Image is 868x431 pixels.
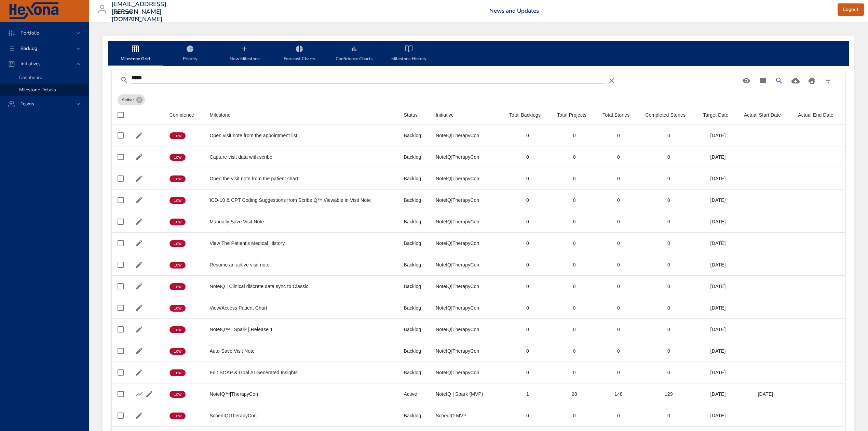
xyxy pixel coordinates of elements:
[167,45,213,63] span: Priority
[645,348,692,354] div: 0
[509,348,546,354] div: 0
[557,154,592,160] div: 0
[209,283,393,290] div: NoteIQ | Clinical discrete data sync to Classic
[131,73,603,83] input: Search
[15,45,43,52] span: Backlog
[436,261,498,268] div: NoteIQ|TherapyCon
[169,133,186,139] span: Low
[8,2,59,19] img: Hexona
[509,154,546,160] div: 0
[645,111,686,119] div: Sort
[112,70,845,92] div: Table Toolbar
[169,111,194,119] div: Confidence
[169,111,199,119] span: Confidence
[602,304,634,311] div: 0
[134,217,144,227] button: Edit Milestone Details
[108,41,849,66] div: milestone-tabs
[134,152,144,162] button: Edit Milestone Details
[645,132,692,139] div: 0
[111,7,141,18] div: Raintree
[436,111,454,119] div: Sort
[169,413,186,419] span: Low
[169,219,186,225] span: Low
[703,283,733,290] div: [DATE]
[209,261,393,268] div: Resume an active visit note
[134,130,144,141] button: Edit Milestone Details
[509,326,546,333] div: 0
[404,111,418,119] div: Status
[436,391,498,397] div: NoteIQ | Spark (MVP)
[602,175,634,182] div: 0
[209,132,393,139] div: Open visit note from the appointment list
[602,132,634,139] div: 0
[209,369,393,376] div: Edit SOAP & Goal AI Generated Insights
[436,283,498,290] div: NoteIQ|TherapyCon
[404,111,418,119] div: Sort
[820,73,837,89] button: Filter Table
[436,412,498,419] div: SchedIQ MVP
[15,101,40,107] span: Teams
[602,391,634,397] div: 148
[557,111,586,119] div: Sort
[509,304,546,311] div: 0
[602,111,634,119] span: Total Stories
[134,324,144,335] button: Edit Milestone Details
[645,218,692,225] div: 0
[798,111,833,119] div: Sort
[703,111,728,119] div: Target Date
[134,173,144,184] button: Edit Milestone Details
[134,346,144,356] button: Edit Milestone Details
[404,391,424,397] div: Active
[645,369,692,376] div: 0
[557,111,592,119] span: Total Projects
[169,176,186,182] span: Low
[509,197,546,204] div: 0
[509,111,546,119] span: Total Backlogs
[602,412,634,419] div: 0
[557,218,592,225] div: 0
[134,281,144,291] button: Edit Milestone Details
[144,389,154,399] button: Edit Milestone Details
[602,283,634,290] div: 0
[703,348,733,354] div: [DATE]
[331,45,377,63] span: Confidence Charts
[118,96,138,103] span: Active
[771,73,787,89] button: Search
[645,261,692,268] div: 0
[557,261,592,268] div: 0
[557,111,586,119] div: Total Projects
[436,175,498,182] div: NoteIQ|TherapyCon
[557,412,592,419] div: 0
[385,45,432,63] span: Milestone History
[509,218,546,225] div: 0
[557,326,592,333] div: 0
[645,197,692,204] div: 0
[645,111,686,119] div: Completed Stories
[15,30,45,36] span: Portfolio
[557,348,592,354] div: 0
[169,391,186,397] span: Low
[509,283,546,290] div: 0
[209,111,230,119] div: Milestone
[436,369,498,376] div: NoteIQ|TherapyCon
[557,391,592,397] div: 28
[118,94,145,105] div: Active
[838,3,864,16] button: Logout
[509,132,546,139] div: 0
[112,45,159,63] span: Milestone Grid
[509,369,546,376] div: 0
[602,348,634,354] div: 0
[404,175,424,182] div: Backlog
[404,154,424,160] div: Backlog
[404,132,424,139] div: Backlog
[436,348,498,354] div: NoteIQ|TherapyCon
[645,326,692,333] div: 0
[602,111,629,119] div: Sort
[703,304,733,311] div: [DATE]
[404,240,424,247] div: Backlog
[755,73,771,89] button: View Columns
[703,175,733,182] div: [DATE]
[744,111,781,119] div: Sort
[169,197,186,204] span: Low
[209,111,230,119] div: Sort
